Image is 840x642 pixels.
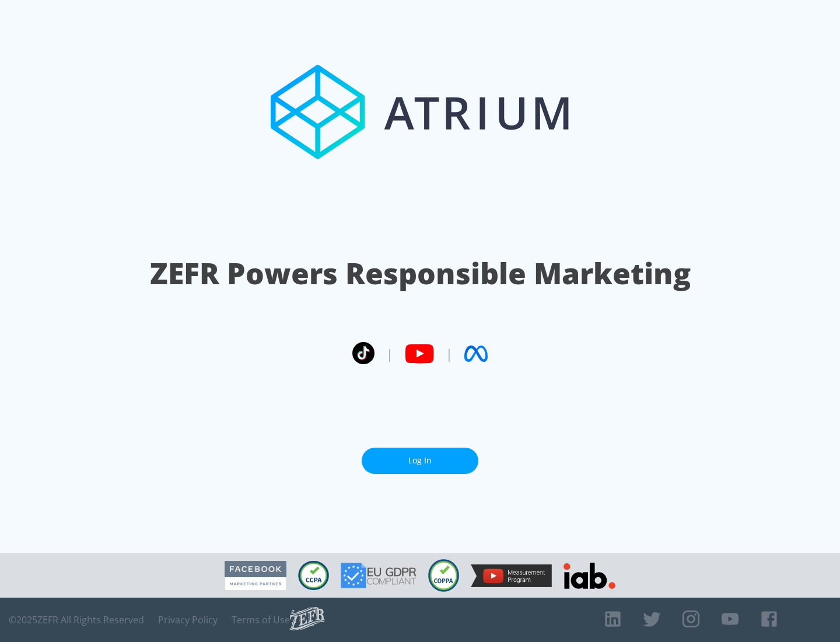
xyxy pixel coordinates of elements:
img: IAB [563,563,615,589]
h1: ZEFR Powers Responsible Marketing [150,253,691,294]
span: | [386,345,393,362]
a: Terms of Use [232,614,290,626]
img: YouTube Measurement Program [471,564,552,587]
a: Privacy Policy [158,614,218,626]
img: Facebook Marketing Partner [225,561,286,591]
span: © 2025 ZEFR All Rights Reserved [9,614,144,626]
img: CCPA Compliant [298,561,329,590]
img: GDPR Compliant [341,563,416,588]
a: Log In [362,448,478,474]
img: COPPA Compliant [428,559,459,592]
span: | [446,345,453,362]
